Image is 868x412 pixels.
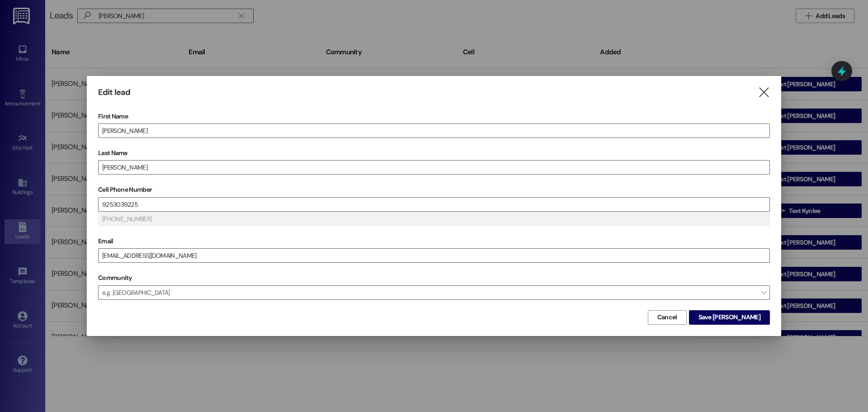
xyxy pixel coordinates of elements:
[648,310,687,325] button: Cancel
[98,271,132,285] label: Community
[99,161,769,174] input: e.g. Smith
[98,87,130,98] h3: Edit lead
[98,146,770,160] label: Last Name
[758,88,770,97] i: 
[98,109,770,123] label: First Name
[98,183,770,197] label: Cell Phone Number
[99,249,769,262] input: e.g. alex@gmail.com
[98,285,770,300] span: e.g. [GEOGRAPHIC_DATA]
[98,234,770,248] label: Email
[99,124,769,137] input: e.g. Alex
[657,313,677,322] span: Cancel
[698,313,760,322] span: Save [PERSON_NAME]
[689,310,770,325] button: Save [PERSON_NAME]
